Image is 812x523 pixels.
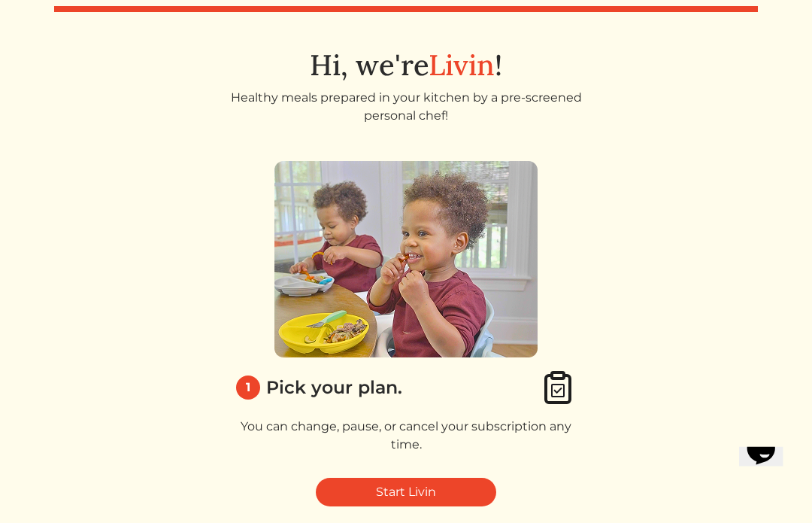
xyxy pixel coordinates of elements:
[733,447,800,511] iframe: chat widget
[230,90,582,126] p: Healthy meals prepared in your kitchen by a pre-screened personal chef!
[236,376,260,400] div: 1
[230,418,582,455] p: You can change, pause, or cancel your subscription any time.
[54,49,758,84] h1: Hi, we're !
[540,370,576,406] img: clipboard_check-4e1afea9aecc1d71a83bd71232cd3fbb8e4b41c90a1eb376bae1e516b9241f3c.svg
[316,479,496,507] a: Start Livin
[266,375,402,401] div: Pick your plan.
[274,162,538,358] img: 1_pick_plan-58eb60cc534f7a7539062c92543540e51162102f37796608976bb4e513d204c1.png
[429,47,495,84] span: Livin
